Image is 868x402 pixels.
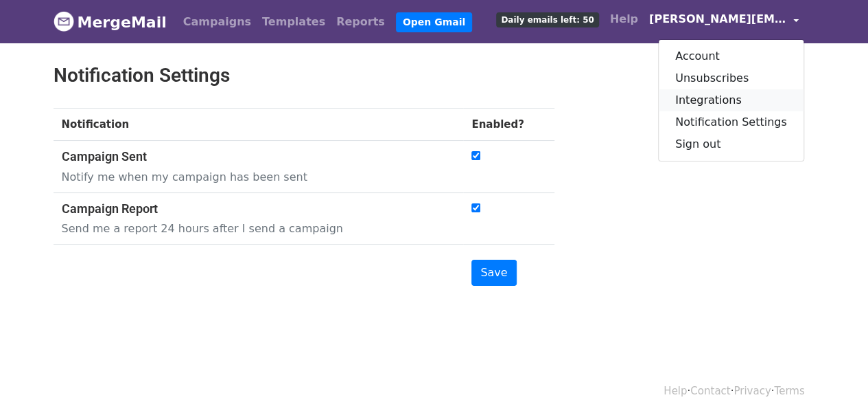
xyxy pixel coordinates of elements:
a: Templates [257,8,331,36]
a: Sign out [659,133,804,155]
th: Notification [54,108,464,141]
img: MergeMail logo [54,11,74,32]
span: Daily emails left: 50 [496,12,598,27]
a: Notification Settings [659,111,804,133]
p: Send me a report 24 hours after I send a campaign [62,221,442,236]
a: Account [659,45,804,67]
a: Unsubscribes [659,67,804,89]
a: Reports [331,8,390,36]
input: Save [471,260,516,286]
a: Open Gmail [396,12,472,32]
a: Contact [690,385,730,397]
h2: Notification Settings [54,64,554,87]
a: Help [605,5,644,33]
a: Campaigns [178,8,257,36]
a: [PERSON_NAME][EMAIL_ADDRESS][DOMAIN_NAME] [644,5,804,38]
th: Enabled? [463,108,554,141]
a: Integrations [659,89,804,111]
p: Notify me when my campaign has been sent [62,170,442,184]
a: Privacy [734,385,771,397]
a: MergeMail [54,8,167,36]
h5: Campaign Sent [62,149,442,164]
div: [PERSON_NAME][EMAIL_ADDRESS][DOMAIN_NAME] [658,39,804,161]
span: [PERSON_NAME][EMAIL_ADDRESS][DOMAIN_NAME] [649,11,786,27]
a: Help [664,385,687,397]
a: Daily emails left: 50 [491,5,604,33]
h5: Campaign Report [62,201,442,216]
a: Terms [774,385,804,397]
iframe: Chat Widget [799,336,868,402]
